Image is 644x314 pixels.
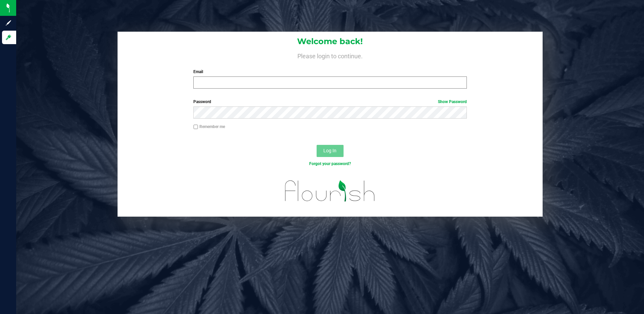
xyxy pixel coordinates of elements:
[5,34,12,41] inline-svg: Log in
[193,99,211,104] span: Password
[193,125,198,129] input: Remember me
[317,145,344,157] button: Log In
[309,161,351,166] a: Forgot your password?
[5,20,12,26] inline-svg: Sign up
[323,148,336,153] span: Log In
[118,37,543,46] h1: Welcome back!
[118,51,543,59] h4: Please login to continue.
[438,99,467,104] a: Show Password
[193,124,225,130] label: Remember me
[277,174,383,208] img: flourish_logo.svg
[193,69,467,75] label: Email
